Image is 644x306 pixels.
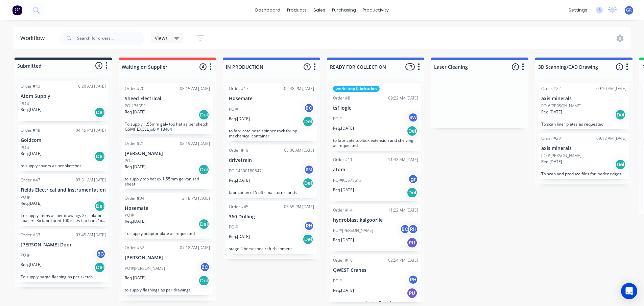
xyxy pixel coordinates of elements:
div: PU [407,288,418,299]
div: Order #22 [541,86,561,92]
div: Order #16 [333,257,353,263]
div: sales [310,5,329,15]
div: Del [198,219,209,230]
img: Factory [12,5,22,15]
div: Order #11 [333,157,353,163]
div: Del [303,178,313,189]
div: Order #45 [229,204,248,210]
div: SM [304,165,314,175]
div: 12:18 PM [DATE] [180,195,210,201]
div: Order #1411:22 AM [DATE]hydroblast kalgoorliePO #[PERSON_NAME]BCRHReq.[DATE]PU [330,204,421,252]
div: SW [408,112,418,123]
p: hydroblast kalgoorlie [333,217,418,223]
p: Req. [DATE] [229,116,250,122]
p: PO # [21,194,30,200]
p: Req. [DATE] [21,200,42,206]
span: GR [626,7,632,13]
div: RH [408,224,418,234]
div: Order #2209:10 AM [DATE]axis mineralsPO #[PERSON_NAME]Req.[DATE]DelTo scan liner plates as requested [539,83,629,129]
div: purchasing [329,5,359,15]
p: Req. [DATE] [21,107,42,113]
div: Order #14 [333,207,353,213]
p: to supply covers as per sketches [21,163,106,168]
p: Hosemate [229,96,314,102]
div: Del [94,107,105,118]
p: axis minerals [541,96,626,102]
p: Req. [DATE] [21,151,42,157]
p: PO # [333,116,342,122]
p: 360 Drilling [229,214,314,220]
div: 02:54 PM [DATE] [388,257,418,263]
div: BC [96,249,106,259]
div: Workflow [20,34,48,42]
div: Del [407,126,418,136]
div: Order #48 [21,127,40,133]
div: Order #4310:20 AM [DATE]Atom SupplyPO #Req.[DATE]Del [18,81,109,121]
p: to repair crack in hydraulic tank [333,300,418,305]
p: PO #[PERSON_NAME] [541,153,581,159]
p: PO #[PERSON_NAME] [125,265,165,271]
div: Order #4503:55 PM [DATE]360 DrillingPO #RHReq.[DATE]Delstage 2 horseshoe refurbishment [226,201,317,254]
div: RH [304,221,314,231]
div: Order #23 [541,135,561,141]
div: 08:06 AM [DATE] [284,147,314,153]
p: stage 2 horseshoe refurbishment [229,246,314,251]
p: To scan liner plates as requested [541,122,626,127]
p: PO #4500180647 [229,168,262,174]
span: Views [155,35,168,42]
p: [PERSON_NAME] [125,255,210,261]
p: PO # [21,101,30,107]
p: PO #76555 [125,103,146,109]
div: Order #1702:48 PM [DATE]HosematePO #BCReq.[DATE]Delto fabricate hose spinner rack for hp mechanic... [226,83,317,141]
p: To supply 1.55mm galv top hat as per sketch GSMF EXCEL job # 18404 [125,122,210,132]
input: Search for orders... [77,31,144,45]
p: Hosemate [125,205,210,211]
div: BC [400,224,410,234]
div: Order #34 [125,195,144,201]
div: 07:18 AM [DATE] [180,245,210,251]
div: 02:48 PM [DATE] [284,86,314,92]
p: Req. [DATE] [541,159,562,165]
div: Del [407,187,418,198]
div: Order #47 [21,177,40,183]
div: Open Intercom Messenger [621,283,637,299]
div: 11:22 AM [DATE] [388,207,418,213]
div: Del [615,159,626,170]
div: Del [198,275,209,286]
div: Order #2108:19 AM [DATE][PERSON_NAME]PO #Req.[DATE]Delto supply top hat ex 1.55mm galvanised sheet [122,138,213,189]
p: atom [333,167,418,173]
div: Order #4804:45 PM [DATE]GoldcomPO #Req.[DATE]Delto supply covers as per sketches [18,125,109,171]
p: to supply top hat ex 1.55mm galvanised sheet [125,176,210,187]
p: PO #KG575613 [333,177,362,183]
p: To supply adaptor plate as requested [125,231,210,236]
p: Req. [DATE] [333,187,354,193]
div: gr [408,174,418,184]
div: Order #2008:15 AM [DATE]Sheed ElectricalPO #76555Req.[DATE]DelTo supply 1.55mm galv top hat as pe... [122,83,213,134]
div: Order #5307:45 AM [DATE][PERSON_NAME] DoorPO #BCReq.[DATE]DelTo supply barge flashing as per sketch [18,229,109,282]
div: 09:10 AM [DATE] [596,86,626,92]
div: Order #1111:38 AM [DATE]atomPO #KG575613grReq.[DATE]Del [330,154,421,201]
p: Req. [DATE] [125,275,146,281]
div: 11:38 AM [DATE] [388,157,418,163]
div: products [284,5,310,15]
div: 04:45 PM [DATE] [76,127,106,133]
p: Req. [DATE] [229,177,250,183]
p: PO # [229,106,238,112]
div: Del [303,234,313,245]
div: PU [407,237,418,248]
div: 07:51 AM [DATE] [76,177,106,183]
p: PO # [21,252,30,258]
div: workshop fabrication [333,86,380,92]
div: workshop fabricationOrder #809:22 AM [DATE]tsf logicPO #SWReq.[DATE]Delto fabricate toolbox exten... [330,83,421,151]
p: Req. [DATE] [333,237,354,243]
p: to fabricate hose spinner rack for hp mechanical container [229,128,314,138]
div: Order #43 [21,83,40,89]
p: Fields Electrical and Instrumentation [21,187,106,193]
div: BC [200,262,210,272]
p: to fabricate toolbox extension and shelving as requested [333,138,418,148]
p: PO # [125,212,134,218]
div: Order #8 [333,95,350,101]
p: Req. [DATE] [541,109,562,115]
p: [PERSON_NAME] Door [21,242,106,248]
div: 07:45 AM [DATE] [76,232,106,238]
